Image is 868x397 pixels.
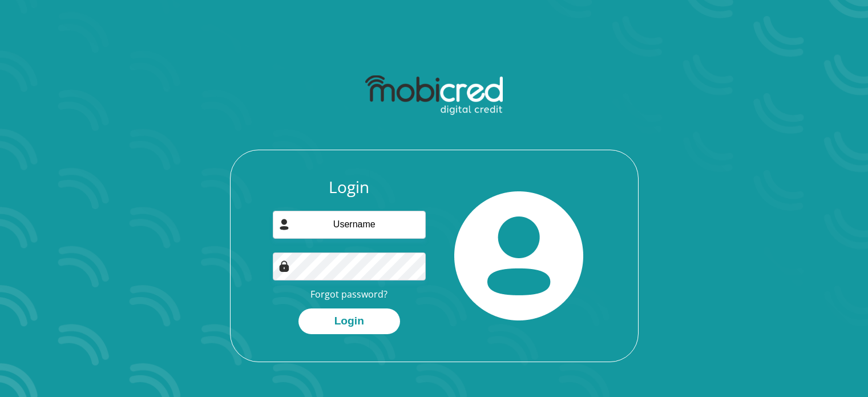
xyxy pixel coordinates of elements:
[278,260,290,272] img: Image
[298,308,400,334] button: Login
[365,75,503,115] img: mobicred logo
[278,219,290,230] img: user-icon image
[310,288,387,300] a: Forgot password?
[273,178,426,197] h3: Login
[273,211,426,239] input: Username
